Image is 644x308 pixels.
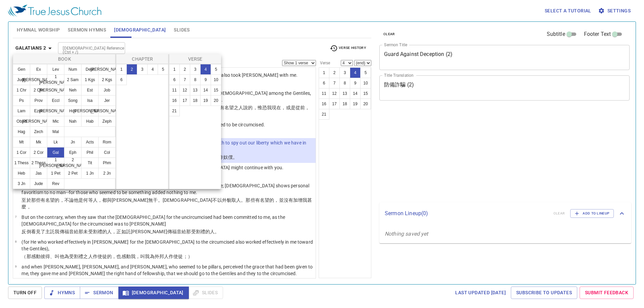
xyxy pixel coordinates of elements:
[81,95,99,106] button: Isa
[30,168,47,179] button: Jas
[30,158,47,168] button: 2 Thess
[98,116,116,127] button: Zeph
[47,116,64,127] button: Mic
[81,64,99,75] button: Deut
[47,64,64,75] button: Lev
[98,147,116,158] button: Col
[13,126,30,137] button: Hag
[126,64,137,75] button: 2
[13,147,30,158] button: 1 Cor
[190,64,201,75] button: 3
[158,64,168,75] button: 5
[98,158,116,168] button: Phm
[200,95,211,106] button: 19
[98,106,116,116] button: [PERSON_NAME]
[64,85,82,96] button: Neh
[47,85,64,96] button: [PERSON_NAME]
[30,95,47,106] button: Prov
[200,85,211,96] button: 14
[30,106,47,116] button: Ezek
[137,64,148,75] button: 3
[47,158,64,168] button: 1 [PERSON_NAME]
[64,95,82,106] button: Song
[13,178,30,189] button: 3 Jn
[81,74,99,85] button: 1 Kgs
[190,85,201,96] button: 13
[47,178,64,189] button: Rev
[64,74,82,85] button: 2 Sam
[98,85,116,96] button: Job
[47,137,64,147] button: Lk
[47,126,64,137] button: Mal
[179,74,190,85] button: 7
[169,64,180,75] button: 1
[47,168,64,179] button: 1 Pet
[211,64,221,75] button: 5
[30,178,47,189] button: Jude
[98,137,116,147] button: Rom
[81,137,99,147] button: Acts
[147,64,158,75] button: 4
[211,85,221,96] button: 15
[13,85,30,96] button: 1 Chr
[64,64,82,75] button: Num
[81,168,99,179] button: 1 Jn
[64,147,82,158] button: Eph
[169,85,180,96] button: 11
[64,137,82,147] button: Jn
[98,95,116,106] button: Jer
[200,64,211,75] button: 4
[81,147,99,158] button: Phil
[13,168,30,179] button: Heb
[30,74,47,85] button: [PERSON_NAME]
[30,116,47,127] button: [PERSON_NAME]
[190,95,201,106] button: 18
[13,137,30,147] button: Mt
[171,56,220,62] p: Verse
[81,116,99,127] button: Hab
[190,74,201,85] button: 8
[211,95,221,106] button: 20
[47,106,64,116] button: [PERSON_NAME]
[118,56,167,62] p: Chapter
[169,95,180,106] button: 16
[13,116,30,127] button: Obad
[179,64,190,75] button: 2
[14,56,115,62] p: Book
[211,74,221,85] button: 10
[169,74,180,85] button: 6
[47,74,64,85] button: 1 [PERSON_NAME]
[179,85,190,96] button: 12
[30,126,47,137] button: Zech
[47,147,64,158] button: Gal
[81,85,99,96] button: Est
[30,147,47,158] button: 2 Cor
[64,106,82,116] button: Hos
[98,74,116,85] button: 2 Kgs
[200,74,211,85] button: 9
[64,116,82,127] button: Nah
[116,74,127,85] button: 6
[30,64,47,75] button: Ex
[13,106,30,116] button: Lam
[64,168,82,179] button: 2 Pet
[30,85,47,96] button: 2 Chr
[30,137,47,147] button: Mk
[47,95,64,106] button: Eccl
[13,95,30,106] button: Ps
[169,106,180,116] button: 21
[13,158,30,168] button: 1 Thess
[64,158,82,168] button: 2 [PERSON_NAME]
[116,64,127,75] button: 1
[81,106,99,116] button: [PERSON_NAME]
[179,95,190,106] button: 17
[13,64,30,75] button: Gen
[98,64,116,75] button: [PERSON_NAME]
[98,168,116,179] button: 2 Jn
[81,158,99,168] button: Tit
[13,74,30,85] button: Judg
